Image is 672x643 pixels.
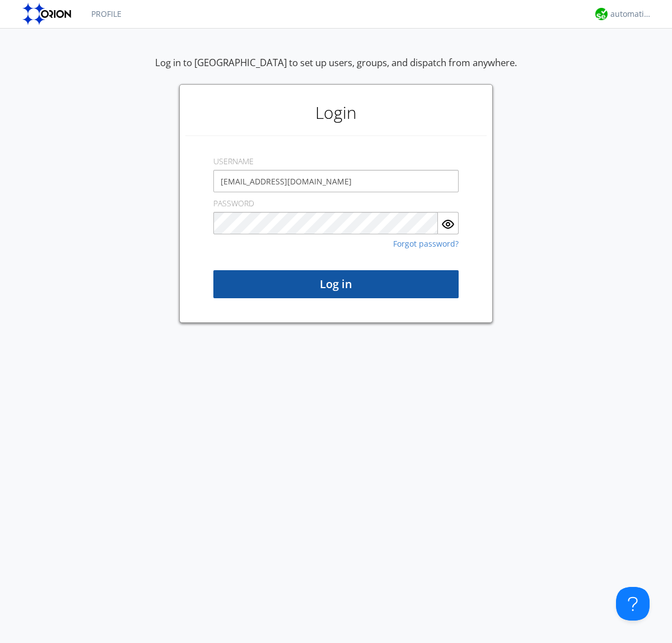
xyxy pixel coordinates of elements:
a: Forgot password? [393,240,459,248]
button: Show Password [438,212,459,234]
img: d2d01cd9b4174d08988066c6d424eccd [595,8,608,20]
div: Log in to [GEOGRAPHIC_DATA] to set up users, groups, and dispatch from anywhere. [155,56,517,84]
label: USERNAME [213,156,254,167]
label: PASSWORD [213,198,254,209]
iframe: Toggle Customer Support [616,587,650,621]
img: eye.svg [441,218,455,231]
input: Password [213,212,438,234]
img: orion-labs-logo.svg [22,3,74,25]
div: automation+atlas [610,8,652,20]
button: Log in [213,270,459,298]
h1: Login [185,90,487,135]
